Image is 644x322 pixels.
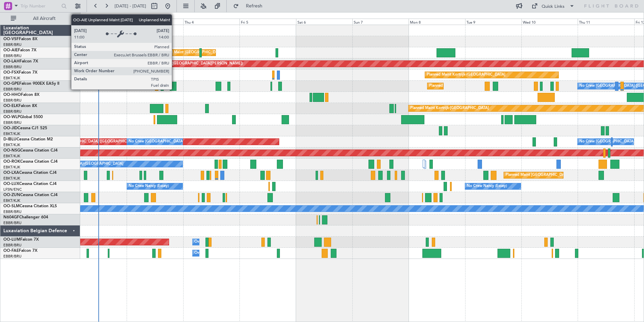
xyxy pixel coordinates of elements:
span: OO-AIE [3,48,18,52]
a: EBKT/KJK [3,176,20,181]
div: Wed 10 [521,19,578,25]
div: Owner Melsbroek Air Base [194,237,240,247]
button: All Aircraft [7,13,73,24]
div: Sun 7 [352,19,409,25]
span: [DATE] - [DATE] [115,3,146,9]
span: OO-LAH [3,59,20,63]
button: Quick Links [528,1,578,11]
a: OO-NSGCessna Citation CJ4 [3,149,58,153]
span: OO-SLM [3,204,20,208]
div: Unplanned Maint [GEOGRAPHIC_DATA] ([GEOGRAPHIC_DATA] National) [154,48,281,58]
span: OO-ROK [3,160,20,164]
a: OO-FAEFalcon 7X [3,249,37,253]
span: OO-HHO [3,93,21,97]
a: EBBR/BRU [3,42,22,47]
span: OO-GPE [3,82,19,86]
a: EBBR/BRU [3,120,22,125]
div: [DATE] [82,14,93,19]
a: OO-ELKFalcon 8X [3,104,37,108]
a: OO-AIEFalcon 7X [3,48,36,52]
span: OO-JID [3,126,18,130]
a: OO-LXACessna Citation CJ4 [3,171,57,175]
a: EBBR/BRU [3,98,22,103]
a: OO-FSXFalcon 7X [3,71,37,75]
span: OO-LUX [3,182,19,186]
a: OO-GPEFalcon 900EX EASy II [3,82,59,86]
button: Refresh [230,1,270,11]
span: OO-ELK [3,104,19,108]
div: AOG Maint [GEOGRAPHIC_DATA] ([GEOGRAPHIC_DATA] National) [39,137,156,147]
span: OO-NSG [3,149,20,153]
span: OO-FAE [3,249,19,253]
a: OO-WLPGlobal 5500 [3,115,43,119]
span: OO-ZUN [3,193,20,197]
a: OO-SLMCessna Citation XLS [3,204,57,208]
div: Planned Maint [GEOGRAPHIC_DATA] ([GEOGRAPHIC_DATA] National) [506,170,627,180]
div: Wed 3 [127,19,183,25]
span: Refresh [240,4,268,8]
span: OO-VSF [3,37,19,41]
div: Cleaning [GEOGRAPHIC_DATA] ([GEOGRAPHIC_DATA] National) [96,81,208,91]
span: All Aircraft [18,16,71,21]
a: LFSN/ENC [3,187,22,192]
a: EBBR/BRU [3,53,22,58]
a: N604GFChallenger 604 [3,215,48,219]
div: Planned Maint [GEOGRAPHIC_DATA] ([GEOGRAPHIC_DATA] National) [429,81,551,91]
div: Thu 11 [578,19,634,25]
a: EBBR/BRU [3,87,22,92]
a: OO-LAHFalcon 7X [3,59,38,63]
a: EBKT/KJK [3,142,20,147]
div: Tue 2 [70,19,127,25]
a: OO-LUXCessna Citation CJ4 [3,182,57,186]
div: No Crew Nancy (Essey) [129,181,169,191]
div: Quick Links [542,3,565,10]
div: Planned Maint Kortrijk-[GEOGRAPHIC_DATA] [427,70,505,80]
div: Sat 6 [296,19,352,25]
a: EBKT/KJK [3,131,20,136]
span: OO-FSX [3,71,19,75]
a: OO-ROKCessna Citation CJ4 [3,160,58,164]
a: OO-JIDCessna CJ1 525 [3,126,47,130]
span: OO-WLP [3,115,20,119]
div: Planned Maint [PERSON_NAME]-[GEOGRAPHIC_DATA][PERSON_NAME] ([GEOGRAPHIC_DATA][PERSON_NAME]) [44,59,243,69]
a: OO-LUMFalcon 7X [3,238,39,242]
div: Thu 4 [183,19,239,25]
span: OO-LXA [3,171,19,175]
a: EBBR/BRU [3,209,22,214]
a: D-IBLUCessna Citation M2 [3,137,53,141]
a: OO-HHOFalcon 8X [3,93,39,97]
span: OO-LUM [3,238,20,242]
a: EBBR/BRU [3,64,22,70]
div: Owner Melsbroek Air Base [194,248,240,258]
div: Mon 8 [409,19,465,25]
a: EBBR/BRU [3,109,22,114]
div: No Crew Nancy (Essey) [467,181,507,191]
span: D-IBLU [3,137,17,141]
a: EBBR/BRU [3,220,22,225]
a: EBKT/KJK [3,154,20,159]
span: N604GF [3,215,19,219]
div: Fri 5 [239,19,296,25]
a: EBKT/KJK [3,165,20,170]
a: EBBR/BRU [3,243,22,248]
input: Trip Number [21,1,59,11]
a: EBKT/KJK [3,76,20,81]
div: Planned Maint Kortrijk-[GEOGRAPHIC_DATA] [410,103,489,113]
div: Planned Maint [GEOGRAPHIC_DATA] ([GEOGRAPHIC_DATA]) [42,48,148,58]
a: OO-ZUNCessna Citation CJ4 [3,193,58,197]
a: EBKT/KJK [3,198,20,203]
div: No Crew [GEOGRAPHIC_DATA] ([GEOGRAPHIC_DATA] National) [129,137,241,147]
a: EBBR/BRU [3,254,22,259]
div: Tue 9 [465,19,521,25]
a: OO-VSFFalcon 8X [3,37,37,41]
